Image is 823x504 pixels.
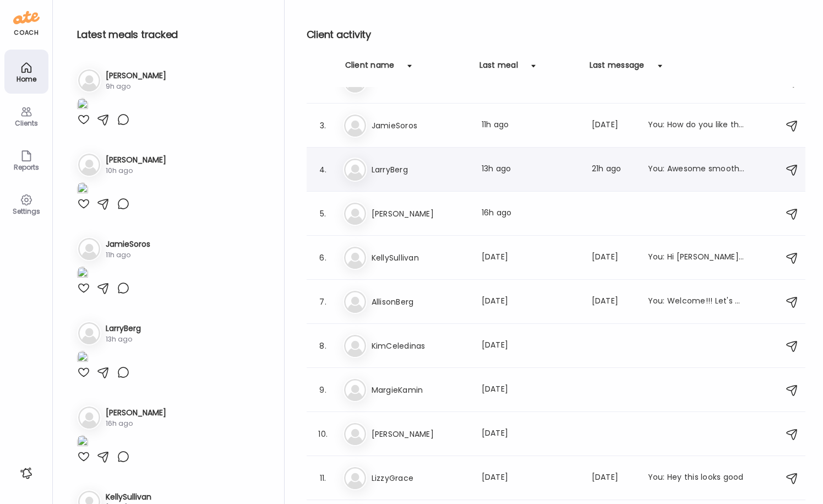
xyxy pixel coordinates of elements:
[77,435,88,450] img: images%2Fto2Z8VlFGAUxZs2x63DTMUpPd2O2%2FneK9RpNqFbOrjOG6e4Vq%2FSy9t2jxg1jw68sp4e0rJ_1080
[344,203,366,225] img: bg-avatar-default.svg
[317,295,330,308] div: 7.
[592,163,635,176] div: 21h ago
[317,427,330,441] div: 10.
[7,75,46,83] div: Home
[482,163,579,176] div: 13h ago
[78,238,100,260] img: bg-avatar-default.svg
[106,491,151,503] h3: KellySullivan
[7,164,46,171] div: Reports
[372,383,468,397] h3: MargieKamin
[106,166,166,176] div: 10h ago
[344,247,366,269] img: bg-avatar-default.svg
[372,251,468,264] h3: KellySullivan
[345,59,395,77] div: Client name
[482,119,579,132] div: 11h ago
[344,115,366,137] img: bg-avatar-default.svg
[592,472,635,485] div: [DATE]
[372,207,468,220] h3: [PERSON_NAME]
[344,467,366,489] img: bg-avatar-default.svg
[592,295,635,308] div: [DATE]
[372,339,468,353] h3: KimCeledinas
[317,207,330,220] div: 5.
[106,239,150,250] h3: JamieSoros
[592,119,635,132] div: [DATE]
[482,207,579,220] div: 16h ago
[479,59,518,77] div: Last meal
[78,69,100,91] img: bg-avatar-default.svg
[317,339,330,353] div: 8.
[344,423,366,445] img: bg-avatar-default.svg
[77,26,266,43] h2: Latest meals tracked
[592,251,635,264] div: [DATE]
[106,407,166,419] h3: [PERSON_NAME]
[77,98,88,113] img: images%2FK97D1yTvYEPh0a2NYBiZXAjX8R73%2FTHwq6pDxQyKYreIypOgp%2FAyiMQcc428kbfckNGAS1_1080
[14,28,39,37] div: coach
[317,251,330,264] div: 6.
[648,119,745,132] div: You: How do you like this bar?
[317,472,330,485] div: 11.
[482,339,579,353] div: [DATE]
[482,427,579,441] div: [DATE]
[482,472,579,485] div: [DATE]
[372,295,468,308] h3: AllisonBerg
[317,163,330,176] div: 4.
[482,383,579,397] div: [DATE]
[77,267,88,281] img: images%2FwaljVTT5madKzwfWeO8C1m2ZdPx1%2F12hTPhm1XuFvWgMnyCld%2FOEXJwpKgqTyubDyqkYmP_1080
[648,295,745,308] div: You: Welcome!!! Let's do this!
[106,250,150,260] div: 11h ago
[106,334,141,344] div: 13h ago
[106,70,166,82] h3: [PERSON_NAME]
[7,120,46,127] div: Clients
[344,159,366,181] img: bg-avatar-default.svg
[13,9,40,26] img: ate
[648,472,745,485] div: You: Hey this looks good
[106,82,166,91] div: 9h ago
[648,163,745,176] div: You: Awesome smoothie to start the day!
[78,154,100,176] img: bg-avatar-default.svg
[372,472,468,485] h3: LizzyGrace
[77,351,88,366] img: images%2FXVOuyzNMvwOAV78Jt576rgVxAte2%2FtsyHw5y6lsDalPVmDLDD%2F7Q1503QWHoF4c7JoLSDx_1080
[648,251,745,264] div: You: Hi [PERSON_NAME]! You had a few indulgences last night with fries and wine. How was your sle...
[344,291,366,313] img: bg-avatar-default.svg
[106,323,141,334] h3: LarryBerg
[372,163,468,176] h3: LarryBerg
[372,427,468,441] h3: [PERSON_NAME]
[106,154,166,166] h3: [PERSON_NAME]
[7,208,46,215] div: Settings
[482,295,579,308] div: [DATE]
[307,26,805,43] h2: Client activity
[344,335,366,357] img: bg-avatar-default.svg
[77,182,88,197] img: images%2F34IhIwmUfkZr6V8yyLBHDIAVZSf1%2FZSBf3fuQbzEAbQCSPvhL%2FdnHr36nrZkVUI1TDmZcC_1080
[78,322,100,344] img: bg-avatar-default.svg
[317,383,330,397] div: 9.
[106,419,166,429] div: 16h ago
[482,251,579,264] div: [DATE]
[317,119,330,132] div: 3.
[590,59,645,77] div: Last message
[372,119,468,132] h3: JamieSoros
[78,407,100,429] img: bg-avatar-default.svg
[344,379,366,401] img: bg-avatar-default.svg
